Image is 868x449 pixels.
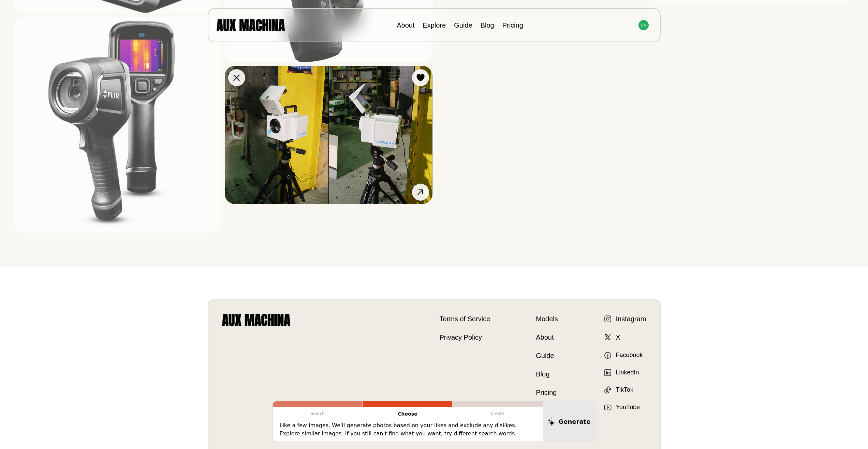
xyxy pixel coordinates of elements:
a: Guide [536,351,558,361]
a: Pricing [536,387,558,398]
p: Search [273,407,363,420]
a: Pricing [502,21,523,29]
a: Instagram [604,314,646,324]
a: Blog [536,369,558,379]
a: Models [536,314,558,324]
a: Explore [423,21,446,29]
a: X [604,332,620,342]
img: Search result [14,17,221,233]
button: Generate [543,401,595,442]
a: Guide [454,21,472,29]
img: LinkedIn [604,369,612,377]
a: LinkedIn [604,368,639,377]
img: TikTok [604,386,612,394]
a: Terms of Service [440,314,490,324]
img: AUX MACHINA [217,19,285,31]
a: About [536,332,558,342]
img: Facebook [604,351,612,359]
img: Instagram [604,315,612,323]
img: X [604,333,612,341]
img: Avatar [638,20,649,30]
a: Privacy Policy [440,332,490,342]
img: Search result [225,66,432,204]
a: TikTok [604,385,633,394]
a: Blog [481,21,494,29]
a: About [397,21,414,29]
p: Like a few images. We'll generate photos based on your likes and exclude any dislikes. Explore si... [280,421,536,438]
a: Facebook [604,351,643,360]
p: Create [453,407,543,420]
p: Choose [363,407,453,421]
